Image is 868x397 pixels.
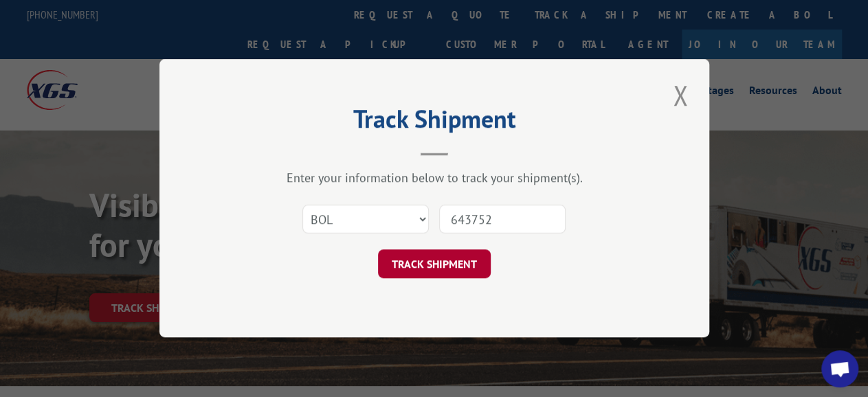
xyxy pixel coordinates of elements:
a: Open chat [821,350,858,387]
input: Number(s) [439,205,566,234]
button: Close modal [669,76,692,114]
h2: Track Shipment [228,109,641,135]
div: Enter your information below to track your shipment(s). [228,170,641,186]
button: TRACK SHIPMENT [378,250,491,279]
